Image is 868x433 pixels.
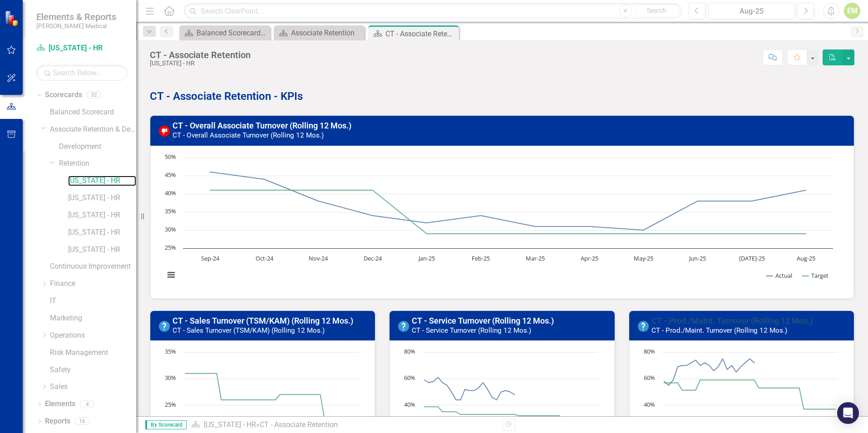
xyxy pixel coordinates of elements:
[50,279,136,289] a: Finance
[201,254,220,262] text: Sep-24
[145,420,187,429] span: By Scorecard
[276,27,362,39] a: Associate Retention
[5,10,20,26] img: ClearPoint Strategy
[173,316,353,325] a: CT - Sales Turnover (TSM/KAM) (Rolling 12 Mos.)
[184,3,682,19] input: Search ClearPoint...
[165,171,176,179] text: 45%
[644,400,655,408] text: 40%
[634,5,680,17] button: Search
[36,22,116,30] small: [PERSON_NAME] Medical
[309,254,328,262] text: Nov-24
[36,43,127,54] a: [US_STATE] - HR
[688,254,706,262] text: Jun-25
[150,50,251,60] div: CT - Associate Retention
[50,365,136,375] a: Safety
[638,321,649,332] img: No Information
[50,382,136,392] a: Sales
[662,379,837,411] g: Target, line 2 of 2 with 39 data points.
[45,90,82,100] a: Scorecards
[644,347,655,355] text: 80%
[165,207,176,215] text: 35%
[837,402,859,424] div: Open Intercom Messenger
[173,131,324,139] small: CT - Overall Associate Turnover (Rolling 12 Mos.)
[165,189,176,197] text: 40%
[385,28,457,39] div: CT - Associate Retention
[50,313,136,324] a: Marketing
[651,316,813,325] a: CT - Prod./Maint. Turnover (Rolling 12 Mos.)
[165,153,176,161] text: 50%
[191,420,495,430] div: »
[50,330,136,341] a: Operations
[68,227,136,238] a: [US_STATE] - HR
[50,107,136,118] a: Balanced Scorecard
[50,124,136,135] a: Associate Retention & Development
[87,91,101,99] div: 32
[182,27,268,39] a: Balanced Scorecard Welcome Page
[472,254,490,262] text: Feb-25
[80,400,94,408] div: 4
[159,321,170,332] img: No Information
[634,254,653,262] text: May-25
[404,374,415,382] text: 60%
[364,254,382,262] text: Dec-24
[766,271,792,280] button: Show Actual
[708,3,795,19] button: Aug-25
[651,326,787,335] small: CT - Prod./Maint. Turnover (Rolling 12 Mos.)
[711,6,792,17] div: Aug-25
[50,296,136,306] a: IT
[50,348,136,358] a: Risk Management
[647,7,666,14] span: Search
[398,321,409,332] img: No Information
[797,254,815,262] text: Aug-25
[418,254,435,262] text: Jan-25
[59,158,136,169] a: Retention
[165,374,176,382] text: 30%
[739,254,765,262] text: [DATE]-25
[160,153,844,289] div: Chart. Highcharts interactive chart.
[526,254,545,262] text: Mar-25
[165,243,176,251] text: 25%
[644,374,655,382] text: 60%
[581,254,598,262] text: Apr-25
[404,347,415,355] text: 80%
[412,326,531,335] small: CT - Service Turnover (Rolling 12 Mos.)
[165,400,176,408] text: 25%
[36,11,116,22] span: Elements & Reports
[68,210,136,221] a: [US_STATE] - HR
[204,420,256,429] a: [US_STATE] - HR
[844,3,860,19] button: EM
[165,225,176,233] text: 30%
[165,269,178,281] button: View chart menu, Chart
[50,261,136,272] a: Continuous Improvement
[802,271,829,280] button: Show Target
[68,245,136,255] a: [US_STATE] - HR
[160,153,838,289] svg: Interactive chart
[197,27,268,39] div: Balanced Scorecard Welcome Page
[150,60,251,67] div: [US_STATE] - HR
[45,399,75,409] a: Elements
[75,418,89,425] div: 16
[45,416,70,427] a: Reports
[150,90,303,103] strong: CT - Associate Retention - KPIs
[404,400,415,408] text: 40%
[173,121,351,130] a: CT - Overall Associate Turnover (Rolling 12 Mos.)
[256,254,274,262] text: Oct-24
[260,420,338,429] div: CT - Associate Retention
[412,316,554,325] a: CT - Service Turnover (Rolling 12 Mos.)
[291,27,362,39] div: Associate Retention
[68,176,136,186] a: [US_STATE] - HR
[36,65,127,81] input: Search Below...
[159,126,170,137] img: Below Target
[59,142,136,152] a: Development
[68,193,136,203] a: [US_STATE] - HR
[165,347,176,355] text: 35%
[173,326,325,335] small: CT - Sales Turnover (TSM/KAM) (Rolling 12 Mos.)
